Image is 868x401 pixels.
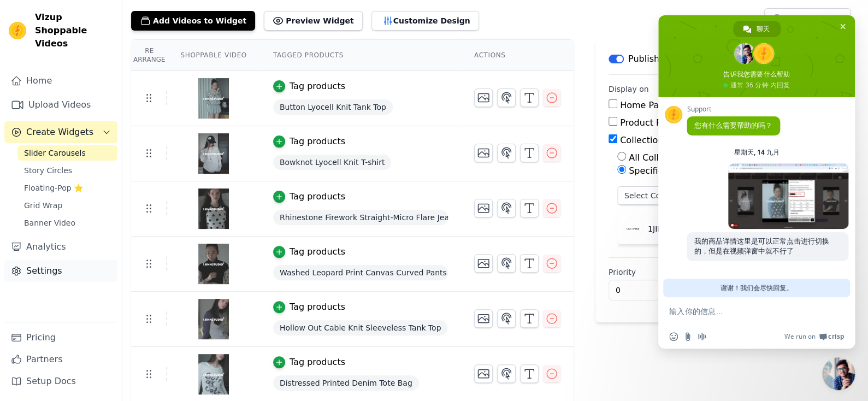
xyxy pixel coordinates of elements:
[784,332,844,341] a: We run onCrisp
[198,127,229,180] img: vizup-images-263f.png
[721,279,793,297] span: 谢谢！我们会尽快回复。
[17,215,117,231] a: Banner Video
[609,267,737,278] label: Priority
[784,332,816,341] span: We run on
[694,237,829,256] span: 我的商品详情这里是可以正常点击进行切换的，但是在视频弹窗中就不行了
[273,80,345,93] button: Tag products
[198,238,229,290] img: vizup-images-27e0.png
[4,70,117,92] a: Home
[273,265,448,280] span: Washed Leopard Print Canvas Curved Pants
[290,135,345,148] div: Tag products
[620,135,687,145] label: Collection Page
[669,306,820,316] textarea: 输入你的信息…
[24,217,75,228] span: Banner Video
[837,21,848,32] span: 关闭聊天
[273,135,345,148] button: Tag products
[734,149,780,156] div: 星期天, 14 九月
[694,121,772,130] span: 您有什么需要帮助的吗？
[461,40,574,71] th: Actions
[264,11,362,31] button: Preview Widget
[669,332,678,341] span: 插入表情符号
[629,152,714,163] label: All Collection Pages
[764,8,851,29] button: How to setup?
[617,186,721,205] button: Select Collection Pages
[4,121,117,143] button: Create Widgets
[290,300,345,314] div: Tag products
[687,105,780,113] span: Support
[290,190,345,203] div: Tag products
[474,364,493,383] button: Change Thumbnail
[474,89,493,107] button: Change Thumbnail
[24,200,62,211] span: Grid Wrap
[620,100,670,110] label: Home Page
[260,40,461,71] th: Tagged Products
[273,320,448,335] span: Hollow Out Cable Knit Sleeveless Tank Top
[4,260,117,282] a: Settings
[273,190,345,203] button: Tag products
[9,22,26,39] img: Vizup
[474,199,493,217] button: Change Thumbnail
[4,370,117,392] a: Setup Docs
[683,332,692,341] span: 发送文件
[4,94,117,116] a: Upload Videos
[35,11,113,50] span: Vizup Shoppable Videos
[290,245,345,258] div: Tag products
[131,11,255,31] button: Add Videos to Widget
[622,218,643,240] img: 1JINN STUDIO
[273,375,419,391] span: Distressed Printed Denim Tote Bag
[628,52,670,66] p: Published
[698,332,706,341] span: 录制音频信息
[273,300,345,314] button: Tag products
[273,210,448,225] span: Rhinestone Firework Straight-Micro Flare Jeans
[290,80,345,93] div: Tag products
[198,348,229,400] img: vizup-images-a112.png
[17,145,117,161] a: Slider Carousels
[474,144,493,162] button: Change Thumbnail
[273,356,345,369] button: Tag products
[17,180,117,196] a: Floating-Pop ⭐
[371,11,479,31] button: Customize Design
[828,332,844,341] span: Crisp
[198,72,229,125] img: vizup-images-21e3.png
[822,357,855,390] div: 关闭聊天
[24,182,83,193] span: Floating-Pop ⭐
[757,21,770,37] span: 聊天
[131,40,167,71] th: Re Arrange
[26,126,93,139] span: Create Widgets
[273,155,392,170] span: Bowknot Lyocell Knit T-shirt
[4,327,117,349] a: Pricing
[474,254,493,273] button: Change Thumbnail
[17,163,117,178] a: Story Circles
[290,356,345,369] div: Tag products
[198,293,229,345] img: vizup-images-c06c.png
[17,198,117,213] a: Grid Wrap
[609,84,649,95] legend: Display on
[648,223,700,234] p: 1JINN STUDIO
[273,99,393,115] span: Button Lyocell Knit Tank Top
[4,349,117,370] a: Partners
[733,21,781,37] div: 聊天
[24,165,72,176] span: Story Circles
[198,182,229,235] img: vizup-images-e6ce.png
[629,166,737,176] label: Specific Collection Pages
[167,40,259,71] th: Shoppable Video
[4,236,117,258] a: Analytics
[620,117,677,128] label: Product Page
[24,148,86,158] span: Slider Carousels
[474,309,493,328] button: Change Thumbnail
[273,245,345,258] button: Tag products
